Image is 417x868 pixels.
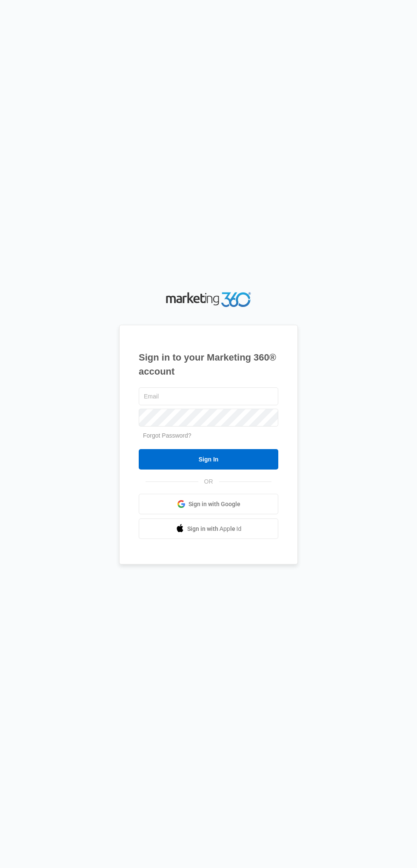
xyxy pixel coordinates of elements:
span: Sign in with Google [189,500,240,509]
h1: Sign in to your Marketing 360® account [139,350,278,378]
input: Sign In [139,449,278,470]
input: Email [139,387,278,405]
span: Sign in with Apple Id [187,524,242,533]
span: OR [198,477,219,486]
a: Forgot Password? [143,432,191,439]
a: Sign in with Apple Id [139,519,278,539]
a: Sign in with Google [139,494,278,514]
